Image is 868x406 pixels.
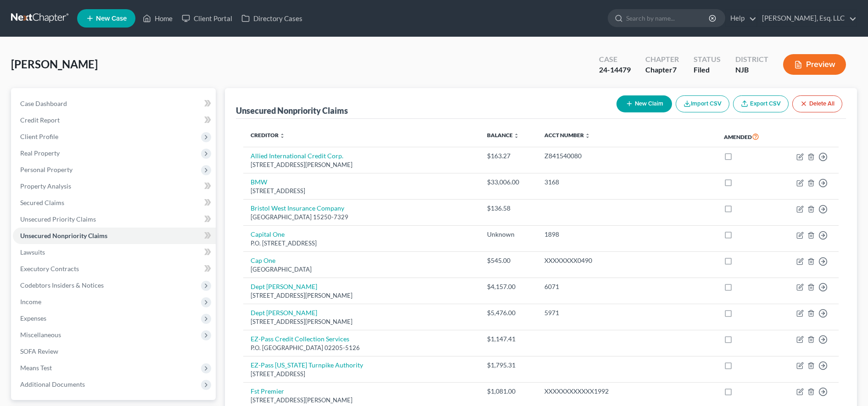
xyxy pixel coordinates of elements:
[783,54,846,75] button: Preview
[487,132,519,139] a: Balance unfold_more
[20,380,85,388] span: Additional Documents
[726,10,756,27] a: Help
[13,112,216,128] a: Credit Report
[599,65,631,75] div: 24-14479
[645,65,679,75] div: Chapter
[544,132,590,139] a: Acct Number unfold_more
[20,100,67,107] span: Case Dashboard
[544,256,709,265] div: XXXXXXXX0490
[514,133,519,139] i: unfold_more
[13,211,216,228] a: Unsecured Priority Claims
[487,334,530,344] div: $1,147.41
[251,187,472,195] div: [STREET_ADDRESS]
[487,308,530,317] div: $5,476.00
[544,282,709,291] div: 6071
[251,283,317,290] a: Dept [PERSON_NAME]
[20,298,41,306] span: Income
[177,10,237,27] a: Client Portal
[20,133,58,140] span: Client Profile
[20,182,71,190] span: Property Analysis
[626,10,710,27] input: Search by name...
[251,370,472,378] div: [STREET_ADDRESS]
[717,126,778,147] th: Amended
[13,95,216,112] a: Case Dashboard
[251,396,472,405] div: [STREET_ADDRESS][PERSON_NAME]
[487,230,530,239] div: Unknown
[251,132,285,139] a: Creditor unfold_more
[487,361,530,370] div: $1,795.31
[236,105,348,116] div: Unsecured Nonpriority Claims
[251,256,275,264] a: Cap One
[20,166,73,173] span: Personal Property
[237,10,307,27] a: Directory Cases
[20,281,104,289] span: Codebtors Insiders & Notices
[251,361,363,369] a: EZ-Pass [US_STATE] Turnpike Authority
[792,95,842,112] button: Delete All
[251,335,349,343] a: EZ-Pass Credit Collection Services
[20,149,60,157] span: Real Property
[585,133,590,139] i: unfold_more
[599,54,631,65] div: Case
[757,10,857,27] a: [PERSON_NAME], Esq. LLC
[735,65,768,75] div: NJB
[672,65,677,74] span: 7
[20,232,107,239] span: Unsecured Nonpriority Claims
[251,344,472,352] div: P.O. [GEOGRAPHIC_DATA] 02205-5126
[616,95,672,112] button: New Claim
[138,10,177,27] a: Home
[251,239,472,248] div: P.O. [STREET_ADDRESS]
[694,54,721,65] div: Status
[20,116,60,124] span: Credit Report
[487,151,530,161] div: $163.27
[20,314,46,322] span: Expenses
[20,331,61,339] span: Miscellaneous
[13,178,216,195] a: Property Analysis
[251,204,344,212] a: Bristol West Insurance Company
[251,161,472,169] div: [STREET_ADDRESS][PERSON_NAME]
[735,54,768,65] div: District
[544,151,709,161] div: Z841540080
[487,178,530,187] div: $33,006.00
[694,65,721,75] div: Filed
[733,95,789,112] a: Export CSV
[251,213,472,222] div: [GEOGRAPHIC_DATA] 15250-7329
[20,265,79,273] span: Executory Contracts
[487,204,530,213] div: $136.58
[251,265,472,274] div: [GEOGRAPHIC_DATA]
[487,387,530,396] div: $1,081.00
[645,54,679,65] div: Chapter
[544,308,709,317] div: 5971
[487,256,530,265] div: $545.00
[11,57,98,71] span: [PERSON_NAME]
[13,343,216,360] a: SOFA Review
[251,152,343,160] a: Allied International Credit Corp.
[13,228,216,244] a: Unsecured Nonpriority Claims
[13,261,216,277] a: Executory Contracts
[544,230,709,239] div: 1898
[544,387,709,396] div: XXXXXXXXXXXX1992
[487,282,530,291] div: $4,157.00
[251,291,472,300] div: [STREET_ADDRESS][PERSON_NAME]
[251,230,285,238] a: Capital One
[544,178,709,187] div: 3168
[251,178,267,186] a: BMW
[676,95,729,112] button: Import CSV
[96,15,127,22] span: New Case
[20,215,96,223] span: Unsecured Priority Claims
[251,309,317,317] a: Dept [PERSON_NAME]
[251,387,284,395] a: Fst Premier
[20,347,58,355] span: SOFA Review
[20,248,45,256] span: Lawsuits
[20,364,52,372] span: Means Test
[13,195,216,211] a: Secured Claims
[13,244,216,261] a: Lawsuits
[251,317,472,326] div: [STREET_ADDRESS][PERSON_NAME]
[280,133,285,139] i: unfold_more
[20,199,64,206] span: Secured Claims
